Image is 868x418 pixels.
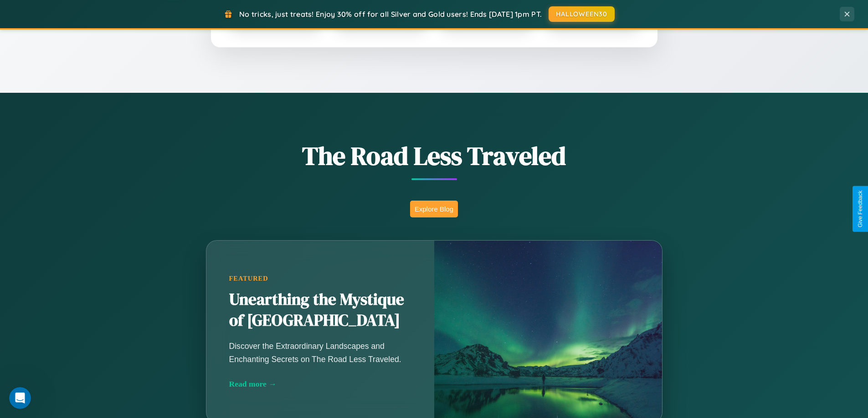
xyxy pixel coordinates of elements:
div: Read more → [229,379,411,389]
div: Featured [229,275,411,282]
button: Explore Blog [410,201,458,217]
iframe: Intercom live chat [9,387,31,409]
span: No tricks, just treats! Enjoy 30% off for all Silver and Gold users! Ends [DATE] 1pm PT. [239,10,542,19]
h2: Unearthing the Mystique of [GEOGRAPHIC_DATA] [229,289,411,331]
button: HALLOWEEN30 [549,6,615,22]
div: Give Feedback [857,191,863,227]
p: Discover the Extraordinary Landscapes and Enchanting Secrets on The Road Less Traveled. [229,340,411,365]
h1: The Road Less Traveled [161,138,708,173]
